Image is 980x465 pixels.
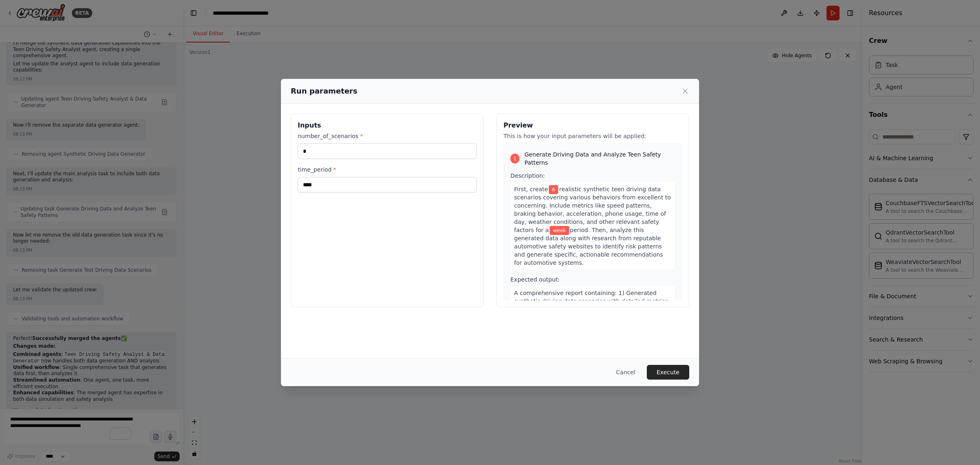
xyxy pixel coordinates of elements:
[550,226,569,235] span: Variable: time_period
[298,165,477,174] label: time_period
[524,150,675,167] span: Generate Driving Data and Analyze Teen Safety Patterns
[503,121,682,130] h3: Preview
[510,154,519,163] div: 1
[514,227,663,266] span: period. Then, analyze this generated data along with research from reputable automotive safety we...
[291,85,357,97] h2: Run parameters
[298,121,477,130] h3: Inputs
[503,132,682,140] p: This is how your input parameters will be applied:
[514,186,671,233] span: realistic synthetic teen driving data scenarios covering various behaviors from excellent to conc...
[514,290,670,353] span: A comprehensive report containing: 1) Generated synthetic driving data scenarios with detailed me...
[298,132,477,140] label: number_of_scenarios
[514,186,548,192] span: First, create
[549,185,559,194] span: Variable: number_of_scenarios
[610,365,642,380] button: Cancel
[510,276,560,283] span: Expected output:
[510,172,545,179] span: Description:
[647,365,689,380] button: Execute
